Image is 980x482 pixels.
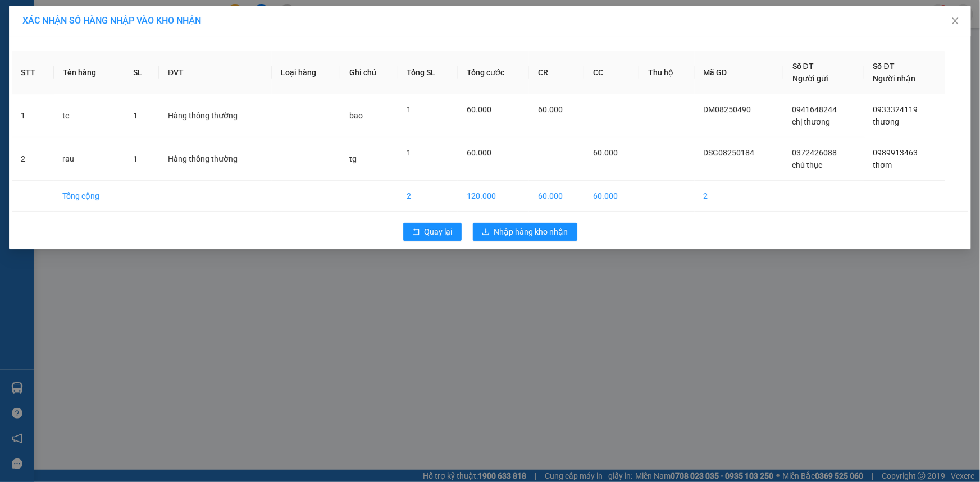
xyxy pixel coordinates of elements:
[704,148,755,157] span: DSG08250184
[593,148,618,157] span: 60.000
[695,181,783,212] td: 2
[29,18,91,60] strong: CÔNG TY TNHH [GEOGRAPHIC_DATA] 214 QL13 - P.26 - Q.BÌNH THẠNH - TP HCM 1900888606
[873,160,892,169] span: thơm
[951,16,960,25] span: close
[584,181,639,212] td: 60.000
[54,94,125,137] td: tc
[407,105,412,114] span: 1
[349,111,363,120] span: bao
[159,137,272,181] td: Hàng thông thường
[54,51,125,94] th: Tên hàng
[54,137,125,181] td: rau
[398,181,458,212] td: 2
[340,51,398,94] th: Ghi chú
[792,148,837,157] span: 0372426088
[494,226,568,238] span: Nhập hàng kho nhận
[12,137,54,181] td: 2
[873,105,918,114] span: 0933324119
[407,148,412,157] span: 1
[11,78,23,94] span: Nơi gửi:
[584,51,639,94] th: CC
[873,74,916,83] span: Người nhận
[39,67,130,76] strong: BIÊN NHẬN GỬI HÀNG HOÁ
[349,154,357,163] span: tg
[873,117,900,126] span: thương
[425,226,453,238] span: Quay lại
[873,148,918,157] span: 0989913463
[695,51,783,94] th: Mã GD
[12,51,54,94] th: STT
[159,51,272,94] th: ĐVT
[22,15,201,26] span: XÁC NHẬN SỐ HÀNG NHẬP VÀO KHO NHẬN
[792,62,814,71] span: Số ĐT
[792,105,837,114] span: 0941648244
[792,160,823,169] span: chú thục
[458,181,529,212] td: 120.000
[113,79,138,85] span: PV Cư Jút
[473,223,577,241] button: downloadNhập hàng kho nhận
[940,6,971,37] button: Close
[873,62,895,71] span: Số ĐT
[403,223,462,241] button: rollbackQuay lại
[54,181,125,212] td: Tổng cộng
[704,105,751,114] span: DM08250490
[482,228,490,237] span: download
[412,228,420,237] span: rollback
[124,51,159,94] th: SL
[133,154,138,163] span: 1
[538,105,563,114] span: 60.000
[529,181,584,212] td: 60.000
[133,111,138,120] span: 1
[639,51,695,94] th: Thu hộ
[467,148,491,157] span: 60.000
[11,25,26,53] img: logo
[159,94,272,137] td: Hàng thông thường
[529,51,584,94] th: CR
[398,51,458,94] th: Tổng SL
[113,42,158,51] span: BD08250218
[86,78,104,94] span: Nơi nhận:
[458,51,529,94] th: Tổng cước
[792,117,831,126] span: chị thương
[467,105,491,114] span: 60.000
[12,94,54,137] td: 1
[107,51,158,59] span: 15:41:04 [DATE]
[272,51,340,94] th: Loại hàng
[792,74,828,83] span: Người gửi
